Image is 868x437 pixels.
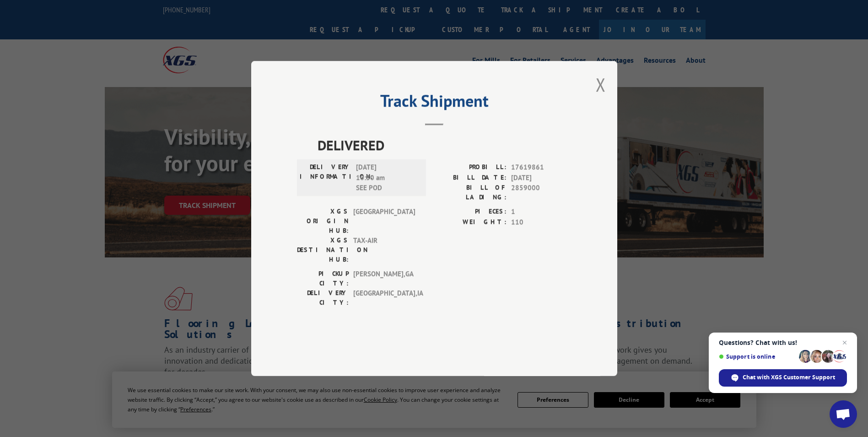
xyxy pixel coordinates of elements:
span: [GEOGRAPHIC_DATA] , IA [353,288,415,307]
span: 17619861 [511,162,571,173]
div: Chat with XGS Customer Support [719,369,847,387]
label: DELIVERY INFORMATION: [300,162,351,193]
label: BILL OF LADING: [434,183,507,202]
span: 2859000 [511,183,571,202]
label: PIECES: [434,207,507,217]
label: PROBILL: [434,162,507,173]
span: Close chat [839,337,850,348]
span: [GEOGRAPHIC_DATA] [353,207,415,235]
span: [DATE] 10:30 am SEE POD [356,162,418,193]
label: DELIVERY CITY: [297,288,349,307]
label: PICKUP CITY: [297,269,349,288]
h2: Track Shipment [297,94,571,112]
span: Chat with XGS Customer Support [743,373,835,382]
label: WEIGHT: [434,217,507,228]
label: XGS ORIGIN HUB: [297,207,349,235]
span: Support is online [719,353,796,360]
button: Close modal [596,72,606,97]
label: XGS DESTINATION HUB: [297,235,349,264]
span: [PERSON_NAME] , GA [353,269,415,288]
span: [DATE] [511,173,571,183]
span: 1 [511,207,571,217]
span: Questions? Chat with us! [719,339,847,346]
span: TAX-AIR [353,235,415,264]
div: Open chat [830,400,857,428]
label: BILL DATE: [434,173,507,183]
span: 110 [511,217,571,228]
span: DELIVERED [318,135,571,155]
